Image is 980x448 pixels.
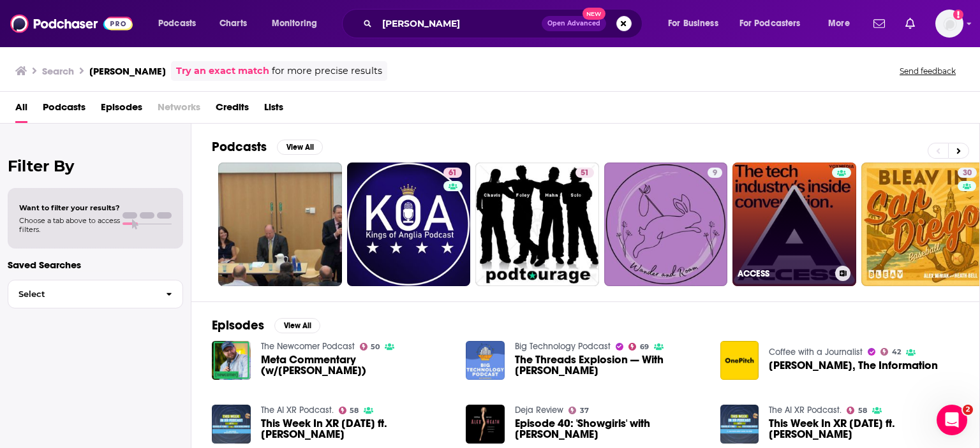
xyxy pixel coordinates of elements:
[935,10,963,38] button: Show profile menu
[542,16,606,31] button: Open AdvancedNew
[769,360,938,371] a: Alex Heath, The Information
[101,97,142,123] a: Episodes
[515,341,611,352] a: Big Technology Podcast
[769,360,938,371] span: [PERSON_NAME], The Information
[272,64,382,78] span: for more precise results
[935,10,963,38] span: Logged in as mindyn
[8,290,156,298] span: Select
[568,407,589,414] a: 37
[42,65,74,77] h3: Search
[515,418,705,440] span: Episode 40: 'Showgirls' with [PERSON_NAME]
[713,167,717,180] span: 9
[350,408,359,414] span: 58
[43,97,85,123] a: Podcasts
[377,13,542,34] input: Search podcasts, credits, & more...
[149,13,212,34] button: open menu
[515,418,705,440] a: Episode 40: 'Showgirls' with Alex Heath
[640,344,649,350] span: 69
[828,15,850,33] span: More
[858,408,867,414] span: 58
[212,341,251,380] img: Meta Commentary (w/Alex Heath)
[371,344,380,350] span: 50
[958,168,977,178] a: 30
[443,168,462,178] a: 61
[668,15,718,33] span: For Business
[274,318,320,333] button: View All
[19,203,120,212] span: Want to filter your results?
[731,13,819,34] button: open menu
[515,354,705,376] span: The Threads Explosion — With [PERSON_NAME]
[261,418,451,440] span: This Week In XR [DATE] ft. [PERSON_NAME]
[219,15,247,33] span: Charts
[963,167,972,180] span: 30
[261,354,451,376] a: Meta Commentary (w/Alex Heath)
[604,163,728,286] a: 9
[261,418,451,440] a: This Week In XR 1-21-22 ft. Alex Heath
[708,168,722,178] a: 9
[212,139,267,155] h2: Podcasts
[738,268,830,279] h3: ACCESS
[575,168,594,178] a: 51
[819,13,866,34] button: open menu
[659,13,734,34] button: open menu
[449,167,457,180] span: 61
[937,405,967,435] iframe: Intercom live chat
[264,97,283,123] span: Lists
[963,405,973,415] span: 2
[339,407,359,414] a: 58
[583,8,605,20] span: New
[720,405,759,444] img: This Week In XR 8-12-2022 ft. Alex Heath
[628,343,649,350] a: 69
[900,13,920,34] a: Show notifications dropdown
[261,405,334,415] a: The AI XR Podcast.
[8,259,183,271] p: Saved Searches
[466,341,505,380] img: The Threads Explosion — With Alex Heath
[466,405,505,444] img: Episode 40: 'Showgirls' with Alex Heath
[212,139,323,155] a: PodcastsView All
[89,65,166,77] h3: [PERSON_NAME]
[515,405,563,415] a: Deja Review
[360,343,380,350] a: 50
[732,163,856,286] a: ACCESS
[896,66,960,76] button: Send feedback
[8,157,183,175] h2: Filter By
[158,15,196,33] span: Podcasts
[935,10,963,38] img: User Profile
[847,407,867,414] a: 58
[580,408,589,414] span: 37
[10,11,133,36] img: Podchaser - Follow, Share and Rate Podcasts
[277,140,323,155] button: View All
[953,10,963,20] svg: Add a profile image
[212,317,320,333] a: EpisodesView All
[212,405,251,444] a: This Week In XR 1-21-22 ft. Alex Heath
[739,15,801,33] span: For Podcasters
[880,348,901,356] a: 42
[158,97,200,123] span: Networks
[211,13,255,34] a: Charts
[868,13,890,34] a: Show notifications dropdown
[272,15,317,33] span: Monitoring
[475,163,599,286] a: 51
[769,347,863,358] a: Coffee with a Journalist
[8,280,183,308] button: Select
[581,167,589,180] span: 51
[261,341,355,352] a: The Newcomer Podcast
[216,97,249,123] a: Credits
[212,317,264,333] h2: Episodes
[15,97,27,123] a: All
[515,354,705,376] a: The Threads Explosion — With Alex Heath
[720,341,759,380] img: Alex Heath, The Information
[261,354,451,376] span: Meta Commentary (w/[PERSON_NAME])
[176,64,269,78] a: Try an exact match
[892,349,901,355] span: 42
